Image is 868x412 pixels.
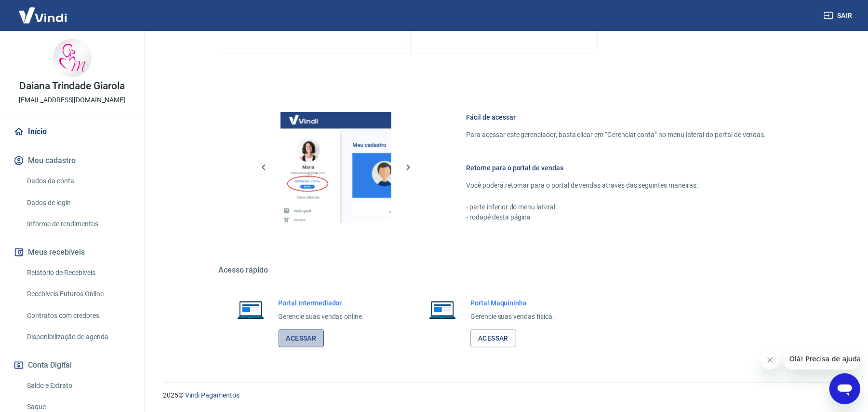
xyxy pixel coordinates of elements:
p: Daiana Trindade Giarola [19,81,125,91]
a: Informe de rendimentos [23,214,133,234]
a: Acessar [470,330,516,347]
a: Disponibilização de agenda [23,327,133,347]
p: [EMAIL_ADDRESS][DOMAIN_NAME] [19,95,125,105]
iframe: Fechar mensagem [761,350,780,370]
h6: Portal Maquininha [470,298,554,308]
a: Início [12,121,133,142]
h5: Acesso rápido [219,265,789,275]
a: Contratos com credores [23,306,133,326]
a: Saldo e Extrato [23,376,133,396]
p: 2025 © [163,390,845,400]
p: Gerencie suas vendas online. [279,312,364,322]
p: Para acessar este gerenciador, basta clicar em “Gerenciar conta” no menu lateral do portal de ven... [467,130,766,140]
h6: Portal Intermediador [279,298,364,308]
button: Meu cadastro [12,150,133,171]
iframe: Botão para abrir a janela de mensagens [829,373,860,404]
button: Sair [822,7,856,25]
p: Você poderá retornar para o portal de vendas através das seguintes maneiras: [467,180,766,191]
h6: Fácil de acessar [467,112,766,122]
a: Dados de login [23,193,133,213]
p: - rodapé desta página [467,212,766,222]
button: Meus recebíveis [12,242,133,263]
img: Imagem de um notebook aberto [230,298,271,321]
a: Dados da conta [23,171,133,191]
iframe: Mensagem da empresa [784,348,860,370]
span: Olá! Precisa de ajuda? [6,7,81,14]
img: 78a5abb7-2530-42a1-8371-1b573bf48070.jpeg [53,39,92,77]
h6: Retorne para o portal de vendas [467,163,766,173]
img: Imagem de um notebook aberto [422,298,463,321]
a: Acessar [279,330,324,347]
a: Recebíveis Futuros Online [23,284,133,304]
button: Conta Digital [12,355,133,376]
img: Vindi [12,0,74,30]
p: - parte inferior do menu lateral [467,202,766,212]
a: Vindi Pagamentos [185,391,240,399]
a: Relatório de Recebíveis [23,263,133,283]
img: Imagem da dashboard mostrando o botão de gerenciar conta na sidebar no lado esquerdo [280,112,391,223]
p: Gerencie suas vendas física. [470,312,554,322]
